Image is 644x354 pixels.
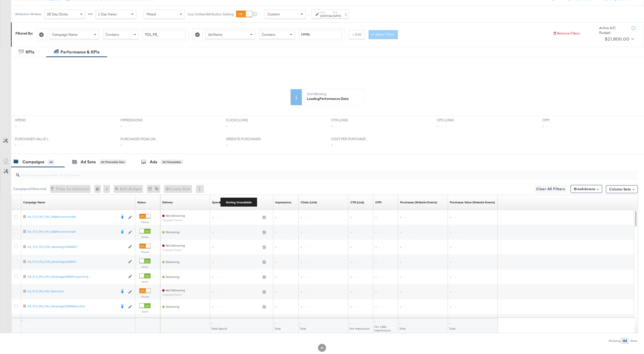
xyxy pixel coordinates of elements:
label: Active [139,265,151,268]
a: SA_TCS_FB_CNV_Retention [28,289,117,294]
a: Your campaign name. [23,200,45,204]
label: End: [333,11,341,14]
span: Not Delivering [166,244,185,247]
button: $21,800.00 [603,35,635,43]
span: Campaign Name [52,32,78,37]
a: The total amount spent to date. [212,200,220,204]
a: The number of clicks on links appearing on your ad or Page that direct people to your sites off F... [301,200,317,204]
span: Total [399,327,406,330]
div: Rows [630,339,638,343]
div: $21,800.00 [605,35,629,43]
span: Contains [262,32,275,37]
label: Active [139,280,151,283]
div: Campaigns ( 0 Selected) [13,187,46,191]
span: Not Delivering [166,288,185,292]
span: Clear All Filters [536,186,565,192]
div: [DATE] [320,14,328,18]
span: Delivering [166,275,179,279]
span: Total Spend [211,327,227,330]
span: Total [300,327,306,330]
div: Ad Sets [81,159,96,165]
label: Paused [139,295,151,298]
span: Mixed [147,12,156,16]
input: Enter a search term [143,30,186,39]
button: Remove Filters [553,31,580,36]
span: Total [449,327,455,330]
span: Not Delivering [166,214,185,218]
a: The number of times a purchase was made tracked by your Custom Audience pixel on your website aft... [400,200,437,204]
div: Purchases (Website Events) [400,200,437,204]
span: Ad Name [208,32,222,37]
a: SA_TCS_FB_CON_AdvantageDABAVC [28,260,126,264]
span: Per 1,000 Impressions [375,325,391,332]
span: 1 Day Views [98,12,117,16]
span: Per Impression [350,327,370,330]
div: 44 [48,160,54,164]
label: Use Unified Attribution Setting: [187,12,234,17]
a: Shows the current state of your Ad Campaign. [137,200,146,204]
sub: Campaign Paused [162,219,185,221]
div: Active A/C Budget [599,26,627,35]
input: Enter a search term [299,30,342,39]
div: Status [137,200,146,204]
div: SA_TCS_FB_CNV_Retention [28,289,117,293]
div: KPIs [26,49,34,55]
div: Attribution Window: [15,12,42,16]
div: Ads [150,159,157,165]
span: Delivering [166,230,179,234]
div: Campaigns [22,159,44,165]
span: ↑ [306,14,311,16]
div: CTR (Link) [350,200,364,204]
strong: to [328,14,333,18]
div: Filtered By: [15,31,33,36]
span: Contains [106,32,119,37]
div: Impressions [275,200,291,204]
div: All Filtered Ad Sets [100,160,126,164]
div: Spend [212,200,220,204]
div: Purchases Value (Website Events) [450,200,495,204]
span: Delivering [166,260,179,264]
sub: Campaign Paused [162,249,185,251]
div: SA_TCS_FB_CNV_AdvantageDABAProspecting [28,275,126,279]
div: Campaign Name [23,200,45,204]
label: Paused [139,250,151,254]
a: The total value of the purchase actions tracked by your Custom Audience pixel on your website aft... [450,200,495,204]
div: SA_TCS_FB_CNV_DABAIncrementalB [28,215,117,219]
label: Paused [139,221,151,224]
button: Breakdowns [571,185,602,193]
div: Performance & KPIs [60,49,100,55]
div: Showing: [608,339,621,343]
input: Search Campaigns by Name, ID or Objective [20,168,579,178]
div: SA_TCS_FB_CNV_DABAIncrementalA [28,230,117,234]
label: Active [139,310,151,313]
button: Clear All Filters [534,185,567,193]
span: 28 Day Clicks [47,12,68,16]
a: Reflects the ability of your Ad Campaign to achieve delivery based on ad states, schedule and bud... [162,200,173,204]
span: Total [274,327,281,330]
span: Custom [268,12,280,16]
a: The average cost you've paid to have 1,000 impressions of your ad. [375,200,381,204]
a: The number of times your ad was served. On mobile apps an ad is counted as served the first time ... [275,200,291,204]
a: SA_TCS_FB_CNV_DABAIncrementalB [28,215,117,220]
div: 0 [94,185,103,193]
a: SA_TCS_FB_CNV_AdvantageDABAProspecting [28,275,126,279]
a: SA_TCS_FB_CNV_AdvantageDABARetention [28,304,117,309]
sub: Campaign Paused [162,293,185,296]
button: Column Sets [606,185,638,193]
div: Delivery [162,200,173,204]
div: SA_TCS_FB_CON_AdvantageDABAVC [28,260,126,264]
a: SA_TCS_FB_CNV_DABAIncrementalA [28,230,117,235]
label: Active [139,235,151,239]
div: [DATE] [333,14,341,18]
span: Delivering [166,305,179,309]
div: All Filtered Ads [161,160,183,164]
div: Clicks (Link) [301,200,317,204]
a: SA_TCS_FB_CON_AdvantageDABAATC [28,245,126,249]
label: Start: [320,11,328,14]
button: + Add [349,30,365,39]
div: SA_TCS_FB_CNV_AdvantageDABARetention [28,304,117,308]
a: The number of clicks received on a link in your ad divided by the number of impressions. [350,200,364,204]
div: 44 [621,338,629,344]
div: CPM [375,200,381,204]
